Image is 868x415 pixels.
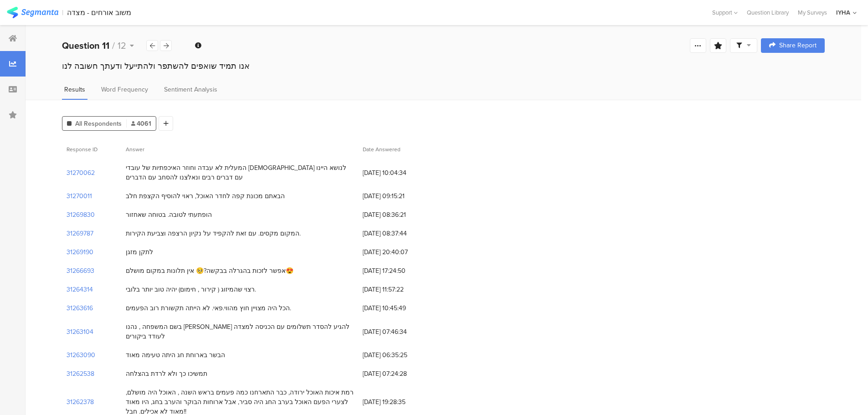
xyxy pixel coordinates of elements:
[67,327,93,337] section: 31263104
[67,397,94,407] section: 31262378
[126,247,153,257] div: לתקן מזגן
[67,369,94,379] section: 31262538
[126,145,144,154] span: Answer
[67,210,95,220] section: 31269830
[363,397,436,407] span: [DATE] 19:28:35
[62,7,63,18] div: |
[742,8,793,17] a: Question Library
[793,8,832,17] a: My Surveys
[67,229,93,238] section: 31269787
[7,7,58,18] img: segmanta logo
[363,350,436,360] span: [DATE] 06:35:25
[62,39,109,52] b: Question 11
[126,285,256,294] div: רצוי שהמיזוג ( קירור , חימום) יהיה טוב יותר בלובי.
[126,210,212,220] div: הופתעתי לטובה. בטוחה שאחזור
[779,42,817,49] span: Share Report
[126,163,354,182] div: המעלית לא עבדה וחוזר האיכפתיות של עובדי [DEMOGRAPHIC_DATA] לנושא היינו עם דברים רבים ונאלצנו להסח...
[67,350,95,360] section: 31263090
[101,85,148,94] span: Word Frequency
[75,119,122,128] span: All Respondents
[126,369,207,379] div: תמשיכו כך ולא לרדת בהצלחה
[67,145,98,154] span: Response ID
[67,266,94,276] section: 31266693
[131,119,151,128] span: 4061
[164,85,217,94] span: Sentiment Analysis
[67,168,95,178] section: 31270062
[126,322,354,341] div: בשם המשפחה , נהנו [PERSON_NAME] להגיע להסדר תשלומים עם הכניסה למצדה לעודד ביקורים
[126,303,291,313] div: הכל היה מצויין חוץ מהווי.פאי. לא הייתה תקשורת רוב הפעמים.
[363,168,436,178] span: [DATE] 10:04:34
[363,229,436,238] span: [DATE] 08:37:44
[67,191,92,201] section: 31270011
[836,8,850,17] div: IYHA
[363,327,436,337] span: [DATE] 07:46:34
[126,191,285,201] div: הבאתם מכונת קפה לחדר האוכל, ראוי להוסיף הקצפת חלב
[363,303,436,313] span: [DATE] 10:45:49
[126,229,301,238] div: המקום מקסים. עם זאת להקפיד על נקיון הרצפה וצביעת הקירות.
[712,5,738,20] div: Support
[67,247,93,257] section: 31269190
[363,191,436,201] span: [DATE] 09:15:21
[363,145,401,154] span: Date Answered
[363,247,436,257] span: [DATE] 20:40:07
[62,60,825,72] div: אנו תמיד שואפים להשתפר ולהתייעל ודעתך חשובה לנו
[118,39,126,52] span: 12
[126,266,293,276] div: אפשר לזכות בהגרלה בבקשה?🥺 אין תלונות במקום מושלם😍
[363,285,436,294] span: [DATE] 11:57:22
[64,85,85,94] span: Results
[363,266,436,276] span: [DATE] 17:24:50
[363,369,436,379] span: [DATE] 07:24:28
[126,350,225,360] div: הבשר בארוחת חג היתה טעימה מאוד
[363,210,436,220] span: [DATE] 08:36:21
[67,285,93,294] section: 31264314
[67,303,93,313] section: 31263616
[112,39,115,52] span: /
[67,8,131,17] div: משוב אורחים - מצדה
